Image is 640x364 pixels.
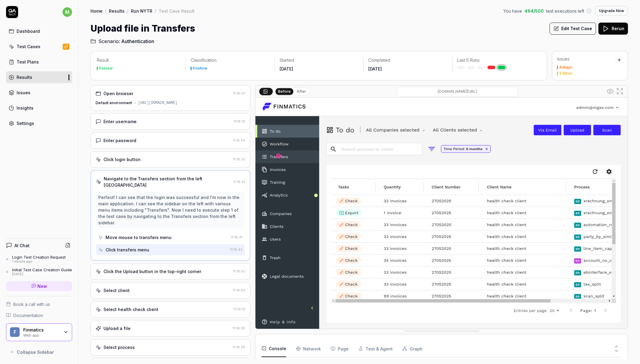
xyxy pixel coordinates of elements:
div: [URL][DOMAIN_NAME] [138,100,177,106]
h4: AI Chat [14,242,30,249]
time: 11:19:03 [233,288,245,292]
a: Login Test Creation Request1 minute ago [6,255,72,264]
time: 11:18:32 [233,157,245,161]
a: Insights [6,102,72,114]
span: Book a call with us [13,301,50,307]
p: Last 5 Runs [457,57,536,63]
a: Results [109,8,125,14]
div: Navigate to the Transfers section from the left [GEOGRAPHIC_DATA] [104,176,231,188]
button: Before [275,88,293,95]
p: Result [97,57,181,63]
span: New [37,283,47,289]
div: Test Plans [17,59,39,65]
div: [DATE] [12,272,72,276]
div: Login Test Creation Request [12,255,66,260]
div: Finmatics [23,327,59,333]
a: Results [6,71,72,83]
div: Enter password [103,137,136,144]
time: 11:19:58 [233,345,245,349]
button: Click transfers menu11:18:42 [96,244,245,255]
div: Select client [103,287,130,294]
time: [DATE] [368,66,382,71]
div: Web app [23,332,59,337]
span: F [10,327,20,337]
time: 11:19:10 [234,307,245,311]
button: Rerun [598,23,628,35]
div: Default environment [96,100,132,106]
time: 11:18:52 [233,269,245,273]
time: 11:19:20 [233,326,245,330]
div: / [105,8,106,14]
button: Graph [402,340,423,357]
div: Perfect! I can see that the login was successful and I'm now in the main application. I can see t... [98,194,242,226]
a: Test Plans [6,56,72,68]
div: 4 Major [559,66,573,69]
span: Collapse Sidebar [17,349,54,355]
a: New [6,281,72,291]
div: Click login button [103,156,141,163]
span: m [62,7,72,17]
img: Screenshot [255,98,628,330]
div: Passed [99,67,112,70]
time: 11:18:42 [230,247,242,252]
a: Home [90,8,103,14]
span: test executions left [546,8,584,14]
button: Test & Agent [358,340,393,357]
a: Documentation [6,312,72,319]
div: Move mouse to transfers menu [106,234,172,241]
div: Dashboard [17,28,40,34]
span: You have [503,8,522,14]
time: 11:18:07 [233,91,245,95]
button: After [294,88,309,95]
span: Authentication [121,38,154,45]
button: Network [296,340,321,357]
div: Settings [17,120,34,126]
h1: Upload file in Transfers [90,22,195,35]
time: [DATE] [280,66,293,71]
div: Select health check client [103,306,158,313]
time: 11:18:24 [233,138,245,142]
div: Test Cases [17,43,40,50]
button: Open in full screen [615,86,625,96]
time: 11:18:16 [234,119,245,123]
button: Collapse Sidebar [6,346,72,358]
div: Click the Upload button in the top-right corner [103,268,201,275]
a: Test Cases [6,41,72,52]
div: Upload a file [103,325,131,331]
a: Scenario:Authentication [90,38,154,45]
a: Initial Test Case Creation Guide[DATE] [6,267,72,276]
div: / [155,8,156,14]
p: Started [280,57,358,63]
div: Test Case Result [159,8,195,14]
div: Insights [17,105,33,111]
a: Book a call with us [6,301,72,307]
div: 1 minute ago [12,260,66,264]
span: Scenario: [97,38,120,45]
time: 11:18:41 [233,180,245,184]
button: Move mouse to transfers menu11:18:41 [96,232,245,243]
div: Results [17,74,32,80]
div: / [127,8,128,14]
div: Click transfers menu [106,247,149,253]
time: 11:18:41 [231,235,242,239]
a: Dashboard [6,25,72,37]
div: Issues [557,56,615,62]
a: Settings [6,117,72,129]
a: Issues [6,87,72,98]
button: Edit Test Case [550,23,596,35]
button: Upgrade Now [595,6,628,16]
div: Issues [17,89,30,96]
div: Open browser [103,90,133,97]
a: Run NYTR [131,8,152,14]
button: Page [331,340,349,357]
button: Console [261,340,286,357]
div: Enter username [103,118,137,125]
div: Initial Test Case Creation Guide [12,267,72,272]
div: Positive [193,67,207,70]
div: 5 Minor [559,72,573,75]
button: m [62,6,72,18]
p: Completed [368,57,447,63]
button: FFinmaticsWeb app [6,323,72,341]
div: Select process [103,344,135,350]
